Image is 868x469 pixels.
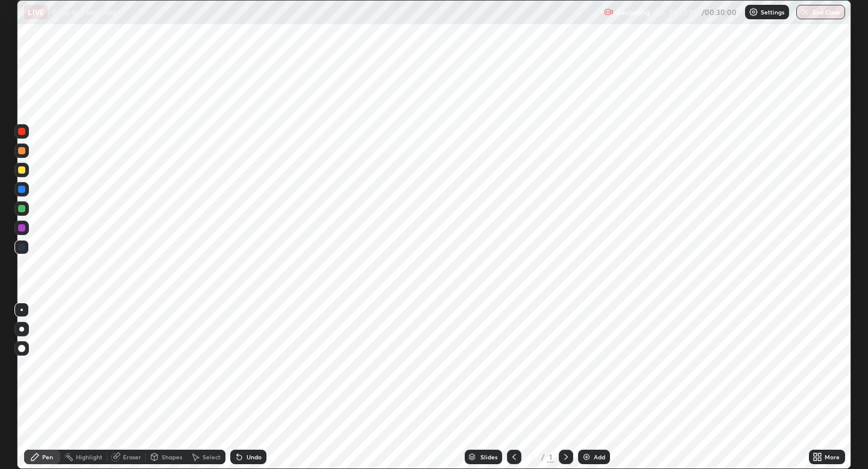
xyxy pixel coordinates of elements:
[547,452,554,462] div: 1
[825,454,840,460] div: More
[800,7,810,17] img: end-class-cross
[42,454,53,460] div: Pen
[582,452,591,462] img: add-slide-button
[749,7,758,17] img: class-settings-icons
[123,454,141,460] div: Eraser
[616,8,650,17] p: Recording
[541,453,544,461] div: /
[162,454,182,460] div: Shapes
[28,7,44,17] p: LIVE
[76,454,102,460] div: Highlight
[796,5,845,19] button: End Class
[52,7,116,17] p: Class test end class
[247,454,262,460] div: Undo
[761,9,784,15] p: Settings
[480,454,497,460] div: Slides
[594,454,605,460] div: Add
[526,453,538,461] div: 1
[203,454,221,460] div: Select
[604,7,614,17] img: recording.375f2c34.svg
